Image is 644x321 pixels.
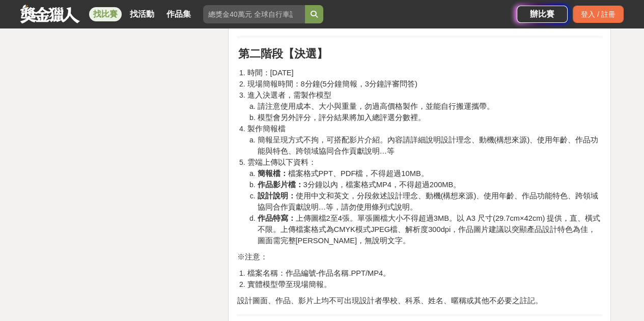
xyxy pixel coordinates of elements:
div: 登入 / 註冊 [573,6,624,23]
span: 實體模型帶至現場簡報。 [247,280,331,288]
span: 請注意使用成本、大小與重量，勿過高價格製作，並能自行搬運攜帶。 [257,102,494,110]
span: 雲端上傳以下資料： [247,158,316,166]
span: 上傳圖檔2至4張。單張圖檔大小不得超過3MB。以 A3 尺寸(29.7cm×42cm) 提供，直、橫式不限。上傳檔案格式為CMYK模式JPEG檔、解析度300dpi，作品圖片建議以突顯產品設計特... [257,214,600,245]
span: 模型會另外評分，評分結果將加入總評選分數裡。 [257,113,425,122]
span: 檔案格式PPT、PDF檔，不得超過10MB。 [257,169,428,178]
span: 製作簡報檔 [247,125,285,133]
a: 辦比賽 [517,6,568,23]
strong: 作品影片檔： [257,181,303,189]
strong: 設計說明： [257,192,295,200]
span: 進入決選者，需製作模型 [247,91,331,99]
span: 設計圖面、作品、影片上均不可出現設計者學校、科系、姓名、暱稱或其他不必要之註記。 [237,297,542,305]
strong: 第二階段【決選】 [238,47,328,60]
a: 找比賽 [89,7,122,21]
span: 現場簡報時間：8分鐘(5分鐘簡報，3分鐘評審問答) [247,80,417,88]
a: 找活動 [126,7,158,21]
input: 總獎金40萬元 全球自行車設計比賽 [203,5,305,23]
span: ※注意： [237,253,267,261]
strong: 簡報檔： [257,169,288,178]
strong: 作品特寫： [257,214,295,222]
span: 檔案名稱：作品編號-作品名稱.PPT/MP4。 [247,269,390,277]
span: 使用中文和英文，分段敘述設計理念、動機(構想來源)、使用年齡、作品功能特色、跨領域協同合作貢獻說明…等，請勿使用條列式說明。 [257,192,598,211]
a: 作品集 [162,7,195,21]
span: 時間：[DATE] [247,69,293,77]
span: 簡報呈現方式不拘，可搭配影片介紹。內容請詳細說明設計理念、動機(構想來源)、使用年齡、作品功能與特色、跨領域協同合作貢獻說明…等 [257,136,598,155]
span: 3分鐘以內，檔案格式MP4，不得超過200MB。 [257,181,461,189]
